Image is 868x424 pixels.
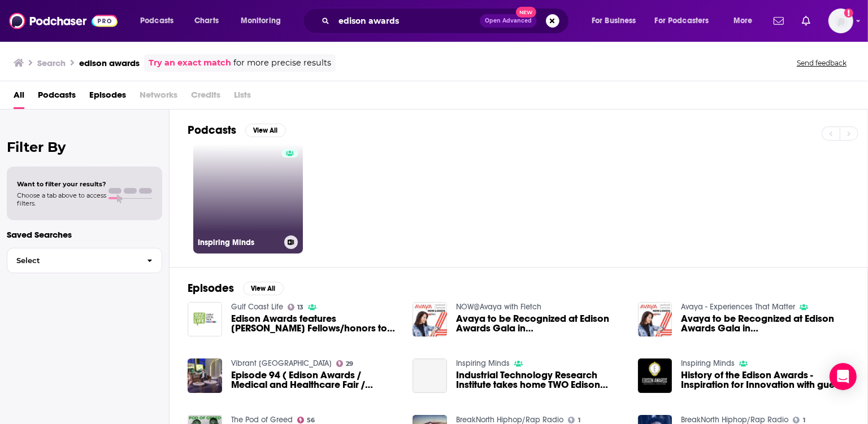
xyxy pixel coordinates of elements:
[193,144,303,253] a: Inspiring Minds
[7,139,162,155] h2: Filter By
[592,13,636,29] span: For Business
[638,359,672,393] img: History of the Edison Awards - Inspiration for Innovation with guest Frank Bonafilia | Episode 1
[456,314,624,333] span: Avaya to be Recognized at Edison Awards Gala in [GEOGRAPHIC_DATA]
[231,359,332,368] a: Vibrant Hong Kong
[769,11,788,30] a: Show notifications dropdown
[7,229,162,240] p: Saved Searches
[797,11,815,30] a: Show notifications dropdown
[456,359,510,368] a: Inspiring Minds
[297,417,315,423] a: 56
[37,58,66,68] h3: Search
[828,8,853,33] span: Logged in as lizziehan
[187,12,225,30] a: Charts
[38,86,76,109] a: Podcasts
[793,417,805,423] a: 1
[149,56,231,69] a: Try an exact match
[307,418,315,423] span: 56
[241,13,281,29] span: Monitoring
[79,58,140,68] h3: edison awards
[243,282,284,295] button: View All
[89,86,126,109] a: Episodes
[844,8,853,18] svg: Add a profile image
[231,302,283,312] a: Gulf Coast Life
[288,304,304,311] a: 13
[456,302,541,312] a: NOW@Avaya with Fletch
[188,302,222,336] img: Edison Awards features Latimer Fellows/honors top inventors
[233,56,331,69] span: for more precise results
[234,86,251,109] span: Lists
[188,359,222,393] img: Episode 94 ( Edison Awards / Medical and Healthcare Fair / Echoing Above / A Movable Feast )
[336,360,354,367] a: 29
[480,14,537,28] button: Open AdvancedNew
[140,13,173,29] span: Podcasts
[516,7,536,18] span: New
[191,86,220,109] span: Credits
[828,8,853,33] img: User Profile
[726,12,767,30] button: open menu
[314,8,580,34] div: Search podcasts, credits, & more...
[231,314,400,333] span: Edison Awards features [PERSON_NAME] Fellows/honors top inventors
[17,180,106,188] span: Want to filter your results?
[655,13,709,29] span: For Podcasters
[638,302,672,336] img: Avaya to be Recognized at Edison Awards Gala in NYC
[7,248,162,273] button: Select
[17,191,106,207] span: Choose a tab above to access filters.
[194,13,219,29] span: Charts
[9,10,118,32] img: Podchaser - Follow, Share and Rate Podcasts
[803,418,805,423] span: 1
[584,12,650,30] button: open menu
[456,314,624,333] a: Avaya to be Recognized at Edison Awards Gala in NYC
[198,238,280,247] h3: Inspiring Minds
[734,13,753,29] span: More
[485,18,532,24] span: Open Advanced
[245,124,286,137] button: View All
[346,361,353,366] span: 29
[681,314,849,333] span: Avaya to be Recognized at Edison Awards Gala in [GEOGRAPHIC_DATA]
[681,359,735,368] a: Inspiring Minds
[188,281,284,295] a: EpisodesView All
[681,302,795,312] a: Avaya - Experiences That Matter
[188,123,236,137] h2: Podcasts
[231,314,400,333] a: Edison Awards features Latimer Fellows/honors top inventors
[188,281,234,295] h2: Episodes
[231,370,400,390] a: Episode 94 ( Edison Awards / Medical and Healthcare Fair / Echoing Above / A Movable Feast )
[14,86,24,109] a: All
[456,370,624,390] a: Industrial Technology Research Institute takes home TWO Edison Awards | Episode 7
[140,86,177,109] span: Networks
[188,123,286,137] a: PodcastsView All
[413,359,447,393] a: Industrial Technology Research Institute takes home TWO Edison Awards | Episode 7
[648,12,726,30] button: open menu
[681,370,849,390] a: History of the Edison Awards - Inspiration for Innovation with guest Frank Bonafilia | Episode 1
[7,257,138,264] span: Select
[681,370,849,390] span: History of the Edison Awards - Inspiration for Innovation with guest [PERSON_NAME] | Episode 1
[413,302,447,336] img: Avaya to be Recognized at Edison Awards Gala in NYC
[793,58,850,68] button: Send feedback
[830,363,857,390] div: Open Intercom Messenger
[681,314,849,333] a: Avaya to be Recognized at Edison Awards Gala in NYC
[132,12,188,30] button: open menu
[578,418,580,423] span: 1
[297,305,303,310] span: 13
[828,8,853,33] button: Show profile menu
[233,12,296,30] button: open menu
[568,417,580,423] a: 1
[334,12,480,30] input: Search podcasts, credits, & more...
